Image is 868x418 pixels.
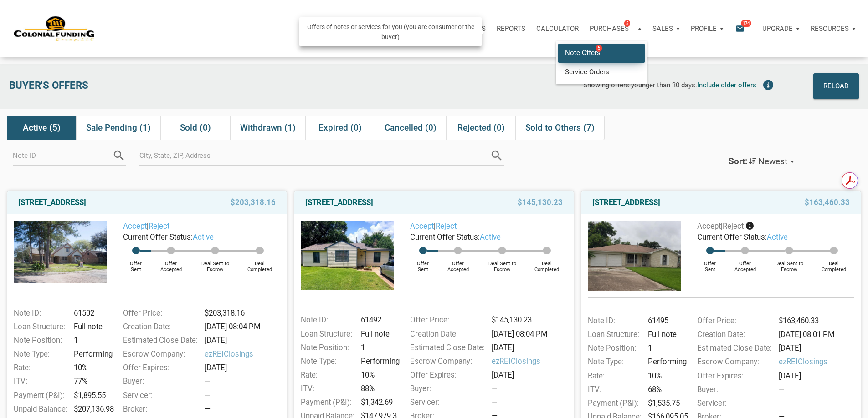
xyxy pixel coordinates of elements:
div: Note Position: [9,335,71,346]
div: [DATE] [776,342,859,354]
a: Reject [149,222,169,231]
div: Offer Sent [695,254,725,272]
div: Payment (P&I): [583,398,645,409]
div: [DATE] [201,362,285,373]
div: ITV: [583,384,645,395]
div: 1 [645,342,686,354]
div: Sold (0) [160,116,230,140]
a: Service Orders [558,62,645,81]
span: | [697,222,744,231]
div: Rate: [583,370,645,382]
div: Sold to Others (7) [515,116,605,140]
div: Unpaid Balance: [9,403,71,415]
div: Deal Completed [527,254,567,272]
p: Purchases [590,25,629,33]
a: [STREET_ADDRESS] [592,197,660,208]
button: Reports [491,15,531,42]
img: 582974 [301,221,394,290]
div: 61492 [358,314,399,326]
div: Rate: [296,369,358,381]
a: Sales [647,15,685,42]
span: | [123,222,169,231]
div: 1 [358,342,399,353]
a: [STREET_ADDRESS] [305,197,373,208]
div: 68% [645,384,686,395]
span: 5 [596,45,602,52]
div: $1,895.55 [71,390,112,401]
p: Profile [691,25,717,33]
div: Deal Completed [240,254,280,272]
i: search [112,149,126,162]
span: $203,318.16 [231,197,276,208]
div: Escrow Company: [406,356,489,367]
div: Deal Sent to Escrow [478,254,527,272]
div: [DATE] [488,369,572,381]
div: Loan Structure: [9,321,71,332]
p: Reports [497,25,525,33]
div: Servicer: [693,398,776,409]
p: Sales [652,25,673,33]
div: Offer Expires: [118,362,202,373]
div: Performing [645,356,686,368]
div: $145,130.23 [488,314,572,326]
button: Upgrade [757,15,805,42]
div: Cancelled (0) [375,116,446,140]
div: Full note [71,321,112,332]
div: [DATE] 08:01 PM [776,329,859,340]
span: $163,460.33 [805,197,850,208]
div: 10% [71,362,112,373]
span: Withdrawn (1) [240,122,296,133]
div: [DATE] [201,335,285,346]
input: City, State, ZIP, Address [139,145,490,166]
a: Resources [805,15,861,42]
div: — [492,397,572,408]
span: Rejected (0) [457,122,505,133]
div: Buyer: [693,384,776,395]
div: $163,460.33 [776,315,859,327]
div: Servicer: [118,390,202,401]
div: Offer Expires: [406,369,489,381]
span: Current Offer Status: [410,232,480,242]
div: Full note [358,328,399,340]
p: Notes [407,25,429,33]
div: [DATE] [776,370,859,382]
div: Offer Expires: [693,370,776,382]
div: Active (5) [7,116,76,140]
i: search [490,149,503,162]
div: [DATE] [488,342,572,353]
div: Expired (0) [305,116,375,140]
button: Purchases5 [584,15,647,42]
div: Offer Accepted [151,254,191,272]
button: Notes [402,15,442,42]
a: [STREET_ADDRESS] [18,197,86,208]
span: | [410,222,457,231]
div: Performing [71,348,112,360]
div: Estimated Close Date: [693,342,776,354]
div: ITV: [9,376,71,387]
div: Deal Completed [814,254,854,272]
div: Buyer's Offers [5,73,262,99]
span: Sold to Others (7) [525,122,595,133]
div: Offer Price: [118,307,202,319]
div: — [205,376,285,387]
span: ezREIClosings [492,356,572,367]
div: Note ID: [9,307,71,319]
span: active [193,232,214,242]
a: Profile [685,15,729,42]
span: 174 [741,20,751,27]
div: Offer Price: [693,315,776,327]
div: Escrow Company: [118,348,202,360]
div: 61495 [645,315,686,327]
a: Accept [410,222,434,231]
span: Sold (0) [180,122,211,133]
div: Rate: [9,362,71,373]
div: — [779,384,859,395]
div: Note Position: [296,342,358,353]
span: active [480,232,501,242]
div: Sort: [729,156,747,166]
div: Note Type: [9,348,71,360]
button: Sort:Newest [719,149,804,174]
div: Note Type: [583,356,645,368]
